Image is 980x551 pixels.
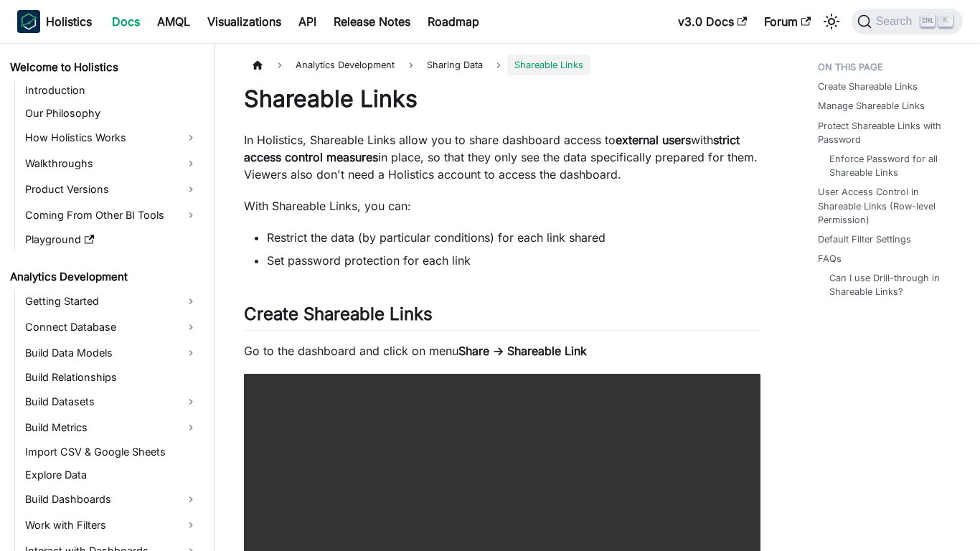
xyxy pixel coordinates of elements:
[852,9,963,34] button: Search (Ctrl+K)
[103,10,149,33] a: Docs
[818,232,911,246] a: Default Filter Settings
[818,99,925,113] a: Manage Shareable Links
[21,126,202,149] a: How Holistics Works
[829,271,952,298] a: Can I use Drill-through in Shareable Links?
[616,133,691,147] strong: external users
[267,252,760,269] li: Set password protection for each link
[267,229,760,246] li: Restrict the data (by particular conditions) for each link shared
[820,10,843,33] button: Switch between dark and light mode (currently light mode)
[755,10,819,33] a: Forum
[21,103,202,123] a: Our Philosophy
[938,14,953,27] kbd: K
[21,416,202,439] a: Build Metrics
[244,55,760,75] nav: Breadcrumbs
[244,85,760,113] h1: Shareable Links
[872,15,921,28] span: Search
[6,57,202,77] a: Welcome to Holistics
[325,10,419,33] a: Release Notes
[21,152,202,175] a: Walkthroughs
[507,55,590,75] span: Shareable Links
[17,10,40,33] img: Holistics
[21,230,202,250] a: Playground
[6,267,202,287] a: Analytics Development
[21,390,202,413] a: Build Datasets
[21,204,202,227] a: Coming From Other BI Tools
[244,303,760,331] h2: Create Shareable Links
[818,252,842,265] a: FAQs
[290,10,325,33] a: API
[244,131,760,183] p: In Holistics, Shareable Links allow you to share dashboard access to with in place, so that they ...
[818,119,958,146] a: Protect Shareable Links with Password
[21,80,202,100] a: Introduction
[21,178,202,201] a: Product Versions
[21,367,202,387] a: Build Relationships
[288,55,402,75] span: Analytics Development
[21,488,202,511] a: Build Dashboards
[21,316,202,339] a: Connect Database
[669,10,755,33] a: v3.0 Docs
[17,10,92,33] a: HolisticsHolistics
[149,10,199,33] a: AMQL
[244,342,760,359] p: Go to the dashboard and click on menu
[818,185,958,227] a: User Access Control in Shareable Links (Row-level Permission)
[420,55,490,75] span: Sharing Data
[21,465,202,485] a: Explore Data
[21,342,202,364] a: Build Data Models
[818,80,918,93] a: Create Shareable Links
[21,514,202,537] a: Work with Filters
[458,344,587,358] strong: Share → Shareable Link
[21,442,202,462] a: Import CSV & Google Sheets
[244,55,271,75] a: Home page
[199,10,290,33] a: Visualizations
[829,152,952,179] a: Enforce Password for all Shareable Links
[46,13,92,30] b: Holistics
[21,290,202,313] a: Getting Started
[419,10,488,33] a: Roadmap
[244,197,760,215] p: With Shareable Links, you can:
